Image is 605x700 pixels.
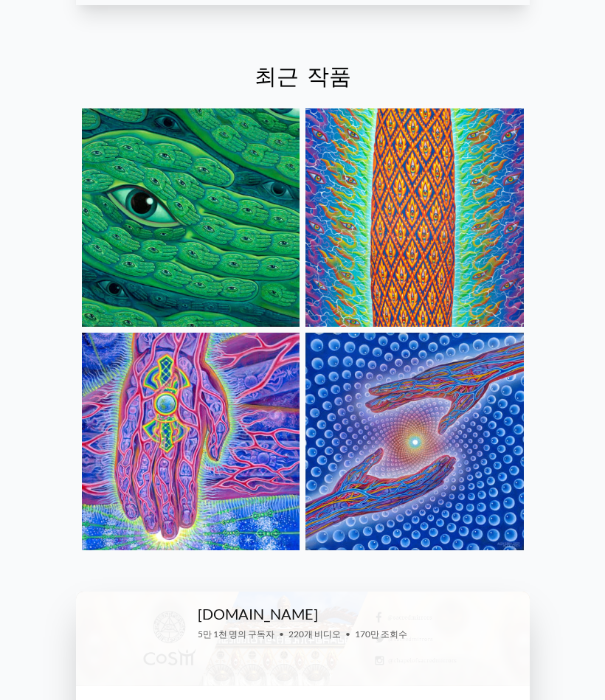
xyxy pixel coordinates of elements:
[255,65,351,89] a: 최근 작품
[355,628,407,640] font: 170만 조회수
[279,628,284,640] font: •
[198,605,318,623] a: [DOMAIN_NAME]
[288,628,341,640] font: 220개 비디오
[258,652,348,670] iframe: YouTube에서 CoSM.TV를 구독하세요
[198,628,274,640] font: 5만 1천 명의 구독자
[345,628,350,640] font: •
